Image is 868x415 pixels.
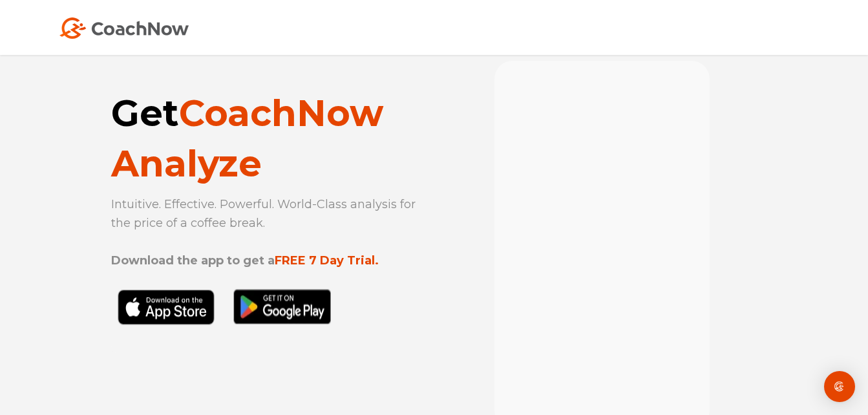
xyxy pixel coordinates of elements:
p: Intuitive. Effective. Powerful. World-Class analysis for the price of a coffee break. [111,195,421,270]
img: Coach Now [59,17,189,39]
strong: Download the app to get a [111,253,275,268]
div: Open Intercom Messenger [824,371,855,402]
img: Black Download CoachNow on the App Store Button [111,289,337,354]
h1: Get [111,88,421,189]
strong: FREE 7 Day Trial. [275,253,379,268]
span: CoachNow Analyze [111,91,383,186]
